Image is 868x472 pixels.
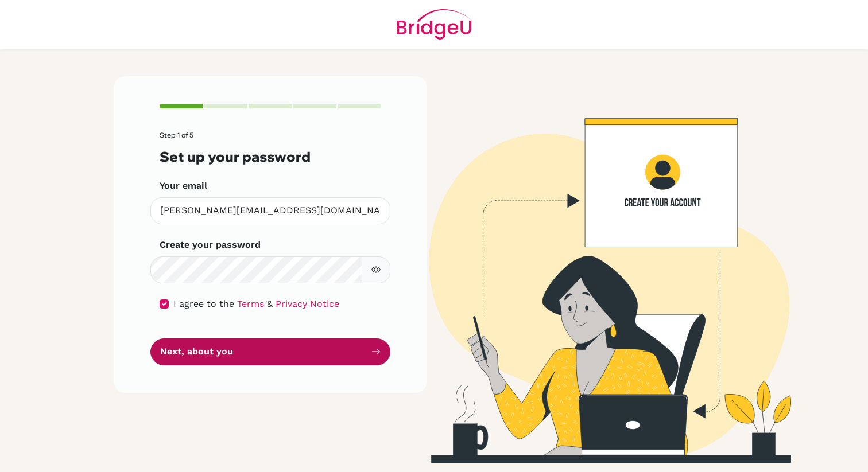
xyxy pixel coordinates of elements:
button: Next, about you [150,338,390,365]
span: & [267,298,273,309]
input: Insert your email* [150,197,390,224]
h3: Set up your password [160,149,381,165]
a: Privacy Notice [276,298,339,309]
span: Step 1 of 5 [160,131,193,139]
label: Create your password [160,238,261,252]
span: I agree to the [173,298,234,309]
label: Your email [160,179,207,193]
a: Terms [237,298,264,309]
